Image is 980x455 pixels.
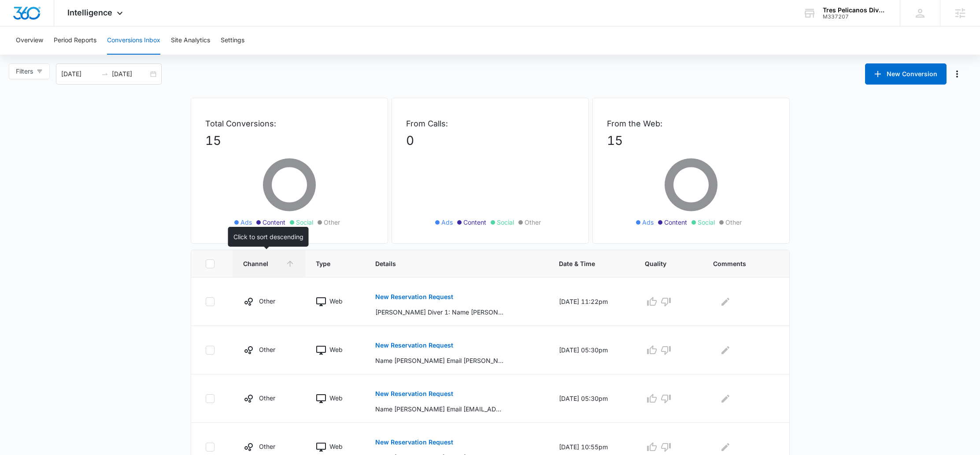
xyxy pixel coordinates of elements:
p: Other [259,442,275,451]
button: New Reservation Request [375,335,453,356]
button: Edit Comments [718,343,732,357]
td: [DATE] 05:30pm [548,374,634,423]
div: Keywords by Traffic [97,52,148,58]
p: Name [PERSON_NAME] Email [PERSON_NAME][EMAIL_ADDRESS][DOMAIN_NAME] Phone Number [PHONE_NUMBER] Wh... [375,356,503,365]
span: Ads [441,218,453,227]
button: Settings [221,26,244,55]
button: Period Reports [54,26,96,55]
button: Edit Comments [718,392,732,406]
span: Content [664,218,687,227]
span: Channel [243,259,282,268]
span: Ads [642,218,654,227]
div: account id [823,14,887,20]
span: Quality [645,259,679,268]
button: Edit Comments [718,440,732,454]
div: Domain: [DOMAIN_NAME] [23,23,97,30]
button: New Reservation Request [375,383,453,404]
span: Ads [240,218,252,227]
span: Content [263,218,285,227]
span: Content [463,218,486,227]
button: Overview [16,26,43,55]
p: New Reservation Request [375,342,453,348]
p: Web [329,345,343,354]
span: Comments [713,259,762,268]
p: New Reservation Request [375,294,453,300]
p: Other [259,393,275,403]
span: Social [698,218,715,227]
input: Start date [61,69,98,79]
p: 15 [607,131,775,150]
span: Other [525,218,541,227]
p: New Reservation Request [375,391,453,397]
p: 0 [406,131,574,150]
span: Social [296,218,313,227]
span: Details [375,259,525,268]
span: Type [316,259,341,268]
span: Social [497,218,514,227]
p: Web [329,393,343,403]
p: Web [329,442,343,451]
p: From the Web: [607,118,775,129]
button: New Conversion [865,63,947,85]
img: tab_keywords_by_traffic_grey.svg [88,51,95,58]
button: New Reservation Request [375,432,453,453]
p: [PERSON_NAME] Diver 1: Name [PERSON_NAME] 1: Where are you staying? Allegro Diver 1: Number of Di... [375,307,503,317]
button: Edit Comments [718,295,732,309]
p: Web [329,296,343,306]
button: Filters [9,63,50,79]
td: [DATE] 11:22pm [548,277,634,326]
input: End date [112,69,148,79]
button: Manage Numbers [950,67,964,81]
p: Other [259,345,275,354]
td: [DATE] 05:30pm [548,326,634,374]
p: Total Conversions: [205,118,374,129]
div: account name [823,7,887,14]
span: Filters [16,67,33,76]
span: Other [324,218,340,227]
div: Click to sort descending [228,227,309,247]
span: to [101,70,108,78]
span: Other [725,218,742,227]
button: New Reservation Request [375,286,453,307]
span: Date & Time [559,259,611,268]
button: Site Analytics [171,26,210,55]
div: Domain Overview [33,52,79,58]
p: Name [PERSON_NAME] Email [EMAIL_ADDRESS][DOMAIN_NAME] Phone Number [PHONE_NUMBER] What are your d... [375,404,503,414]
p: 15 [205,131,374,150]
div: v 4.0.25 [25,14,43,21]
p: Other [259,296,275,306]
span: swap-right [101,70,108,78]
span: Intelligence [67,8,112,17]
p: From Calls: [406,118,574,129]
p: New Reservation Request [375,439,453,445]
img: website_grey.svg [14,23,21,30]
img: logo_orange.svg [14,14,21,21]
img: tab_domain_overview_orange.svg [24,51,31,58]
button: Conversions Inbox [107,26,160,55]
